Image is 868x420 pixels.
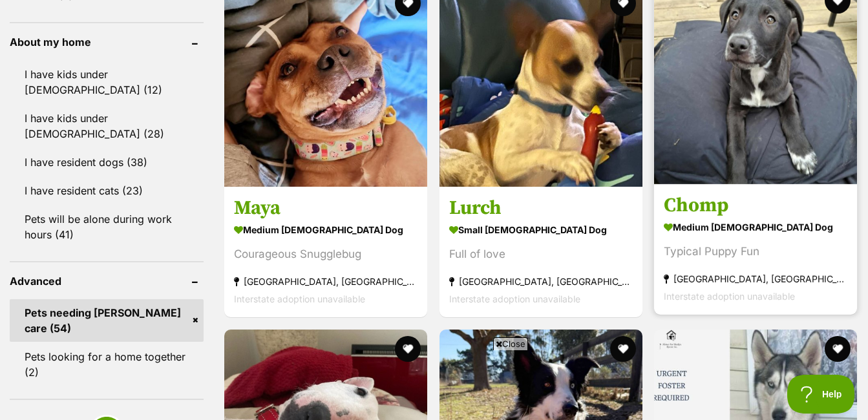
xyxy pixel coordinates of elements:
[234,246,418,263] div: Courageous Snugglebug
[395,336,421,362] button: favourite
[654,184,857,315] a: Chomp medium [DEMOGRAPHIC_DATA] Dog Typical Puppy Fun [GEOGRAPHIC_DATA], [GEOGRAPHIC_DATA] Inters...
[224,186,427,317] a: Maya medium [DEMOGRAPHIC_DATA] Dog Courageous Snugglebug [GEOGRAPHIC_DATA], [GEOGRAPHIC_DATA] Int...
[449,293,580,304] span: Interstate adoption unavailable
[825,336,851,362] button: favourite
[493,337,528,350] span: Close
[10,177,204,204] a: I have resident cats (23)
[10,205,204,248] a: Pets will be alone during work hours (41)
[234,273,418,290] strong: [GEOGRAPHIC_DATA], [GEOGRAPHIC_DATA]
[10,105,204,147] a: I have kids under [DEMOGRAPHIC_DATA] (28)
[664,270,847,288] strong: [GEOGRAPHIC_DATA], [GEOGRAPHIC_DATA]
[439,186,642,317] a: Lurch small [DEMOGRAPHIC_DATA] Dog Full of love [GEOGRAPHIC_DATA], [GEOGRAPHIC_DATA] Interstate a...
[10,343,204,386] a: Pets looking for a home together (2)
[664,193,847,218] h3: Chomp
[234,196,418,220] h3: Maya
[10,149,204,176] a: I have resident dogs (38)
[664,291,795,302] span: Interstate adoption unavailable
[199,355,670,414] iframe: Advertisement
[664,243,847,260] div: Typical Puppy Fun
[10,275,204,287] header: Advanced
[10,36,204,48] header: About my home
[449,273,633,290] strong: [GEOGRAPHIC_DATA], [GEOGRAPHIC_DATA]
[449,246,633,263] div: Full of love
[449,220,633,239] strong: small [DEMOGRAPHIC_DATA] Dog
[664,218,847,236] strong: medium [DEMOGRAPHIC_DATA] Dog
[234,293,365,304] span: Interstate adoption unavailable
[10,299,204,342] a: Pets needing [PERSON_NAME] care (54)
[787,375,855,414] iframe: Help Scout Beacon - Open
[234,220,418,239] strong: medium [DEMOGRAPHIC_DATA] Dog
[609,336,635,362] button: favourite
[10,61,204,103] a: I have kids under [DEMOGRAPHIC_DATA] (12)
[449,196,633,220] h3: Lurch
